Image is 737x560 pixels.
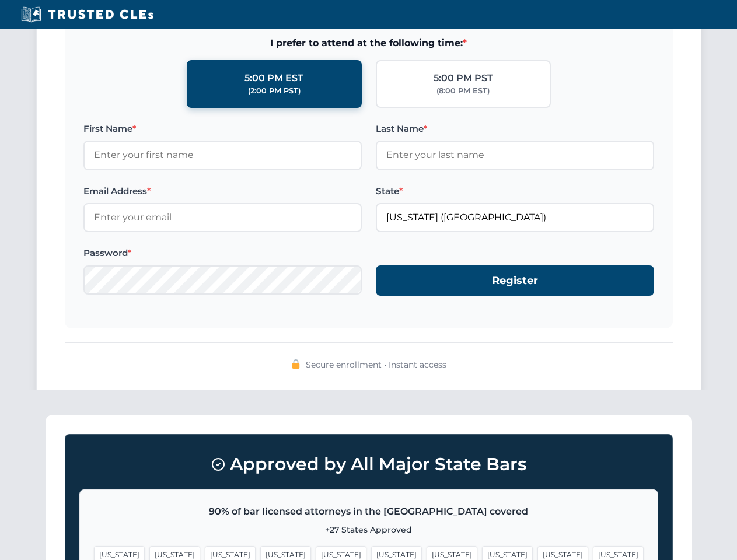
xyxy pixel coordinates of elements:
[248,85,301,97] div: (2:00 PM PST)
[79,449,658,480] h3: Approved by All Major State Bars
[83,36,654,51] span: I prefer to attend at the following time:
[291,359,301,369] img: 🔒
[83,246,362,260] label: Password
[83,141,362,170] input: Enter your first name
[83,184,362,198] label: Email Address
[94,504,644,519] p: 90% of bar licensed attorneys in the [GEOGRAPHIC_DATA] covered
[376,265,654,296] button: Register
[94,523,644,536] p: +27 States Approved
[434,71,493,86] div: 5:00 PM PST
[18,6,157,23] img: Trusted CLEs
[244,71,303,86] div: 5:00 PM EST
[376,184,654,198] label: State
[436,85,490,97] div: (8:00 PM EST)
[376,203,654,232] input: Ohio (OH)
[376,141,654,170] input: Enter your last name
[83,122,362,136] label: First Name
[376,122,654,136] label: Last Name
[83,203,362,232] input: Enter your email
[306,358,446,371] span: Secure enrollment • Instant access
